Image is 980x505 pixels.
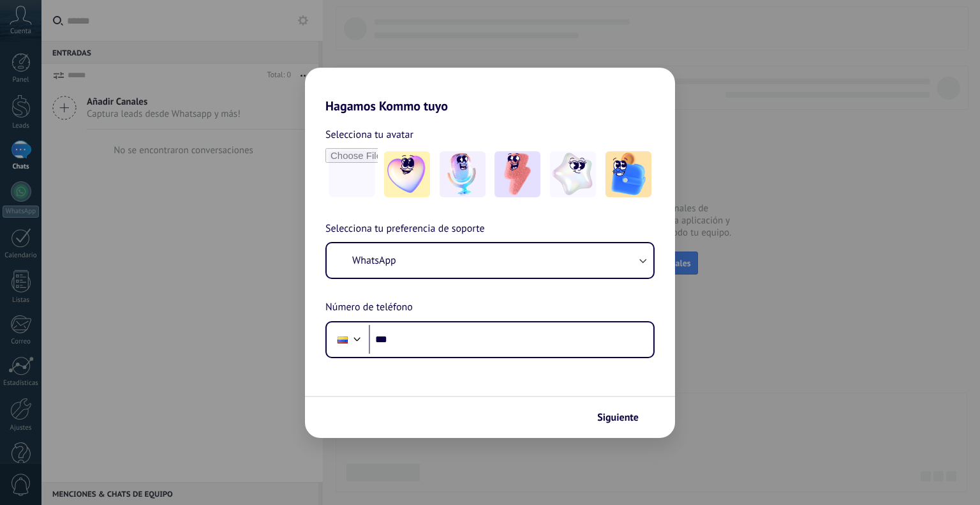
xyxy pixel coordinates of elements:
[605,151,651,197] img: -5.jpeg
[325,221,485,237] span: Selecciona tu preferencia de soporte
[325,126,413,143] span: Selecciona tu avatar
[494,151,540,197] img: -3.jpeg
[597,413,639,422] span: Siguiente
[591,407,656,428] button: Siguiente
[440,151,486,197] img: -2.jpeg
[330,326,355,353] div: Colombia: + 57
[352,254,396,267] span: WhatsApp
[327,243,653,278] button: WhatsApp
[550,151,596,197] img: -4.jpeg
[384,151,430,197] img: -1.jpeg
[305,68,675,114] h2: Hagamos Kommo tuyo
[325,299,413,316] span: Número de teléfono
